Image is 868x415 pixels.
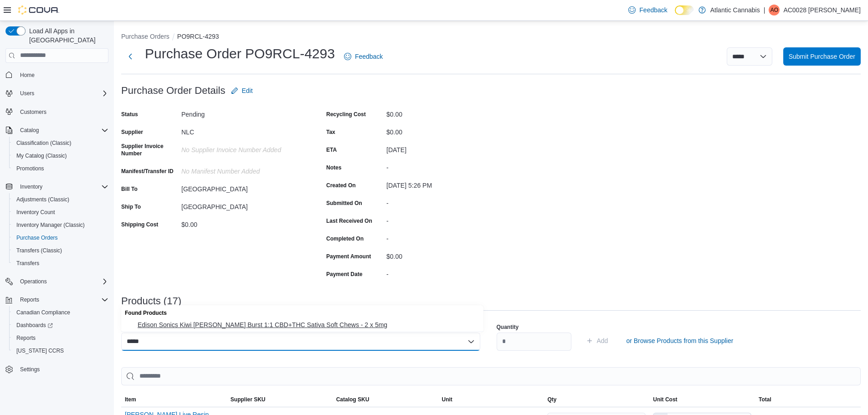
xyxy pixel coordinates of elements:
[181,182,303,193] div: [GEOGRAPHIC_DATA]
[2,293,112,306] button: Reports
[326,182,356,189] label: Created On
[121,221,158,228] label: Shipping Cost
[16,125,42,136] button: Catalog
[181,107,303,118] div: Pending
[625,1,671,19] a: Feedback
[386,160,508,171] div: -
[2,275,112,288] button: Operations
[26,26,108,45] span: Load All Apps in [GEOGRAPHIC_DATA]
[13,258,43,269] a: Transfers
[13,207,59,218] a: Inventory Count
[16,347,64,354] span: [US_STATE] CCRS
[13,307,74,318] a: Canadian Compliance
[9,193,112,206] button: Adjustments (Classic)
[16,322,53,329] span: Dashboards
[16,260,39,267] span: Transfers
[20,278,47,285] span: Operations
[16,107,50,118] a: Customers
[355,52,383,61] span: Feedback
[121,168,174,175] label: Manifest/Transfer ID
[386,267,508,278] div: -
[16,276,108,287] span: Operations
[121,111,138,118] label: Status
[177,33,219,40] button: PO9RCL-4293
[20,108,46,116] span: Customers
[16,106,108,118] span: Customers
[181,217,303,228] div: $0.00
[16,309,70,316] span: Canadian Compliance
[231,396,266,403] span: Supplier SKU
[121,305,483,318] div: Found Products
[2,124,112,137] button: Catalog
[442,396,452,403] span: Unit
[13,245,66,256] a: Transfers (Classic)
[9,257,112,270] button: Transfers
[16,152,67,159] span: My Catalog (Classic)
[759,396,771,403] span: Total
[13,320,108,331] span: Dashboards
[2,68,112,82] button: Home
[16,181,46,192] button: Inventory
[20,90,34,97] span: Users
[13,345,67,356] a: [US_STATE] CCRS
[2,105,112,118] button: Customers
[13,333,39,343] a: Reports
[16,234,58,241] span: Purchase Orders
[326,253,371,260] label: Payment Amount
[9,206,112,219] button: Inventory Count
[639,5,667,15] span: Feedback
[783,5,861,15] p: AC0028 [PERSON_NAME]
[121,128,143,136] label: Supplier
[13,307,108,318] span: Canadian Compliance
[20,72,35,79] span: Home
[5,65,108,400] nav: Complex example
[227,392,333,407] button: Supplier SKU
[544,392,649,407] button: Qty
[16,364,43,375] a: Settings
[653,396,677,403] span: Unit Cost
[121,296,181,307] h3: Products (17)
[333,392,438,407] button: Catalog SKU
[16,139,72,147] span: Classification (Classic)
[9,319,112,332] a: Dashboards
[386,196,508,207] div: -
[16,165,44,172] span: Promotions
[2,180,112,193] button: Inventory
[789,52,855,61] span: Submit Purchase Order
[181,125,303,136] div: NLC
[16,69,108,81] span: Home
[336,396,370,403] span: Catalog SKU
[326,111,366,118] label: Recycling Cost
[13,333,108,343] span: Reports
[2,363,112,376] button: Settings
[9,137,112,149] button: Classification (Classic)
[121,47,139,66] button: Next
[770,5,778,15] span: AO
[13,194,73,205] a: Adjustments (Classic)
[497,323,519,331] label: Quantity
[20,183,42,190] span: Inventory
[13,150,108,161] span: My Catalog (Classic)
[467,338,475,345] button: Close list of options
[16,221,85,229] span: Inventory Manager (Classic)
[622,332,737,350] button: or Browse Products from this Supplier
[13,232,108,243] span: Purchase Orders
[121,32,861,43] nav: An example of EuiBreadcrumbs
[121,305,483,332] div: Choose from the following options
[145,45,335,63] h1: Purchase Order PO9RCL-4293
[386,178,508,189] div: [DATE] 5:26 PM
[9,149,112,162] button: My Catalog (Classic)
[242,86,253,95] span: Edit
[582,332,612,350] button: Add
[13,258,108,269] span: Transfers
[13,220,88,231] a: Inventory Manager (Classic)
[386,214,508,225] div: -
[13,220,108,231] span: Inventory Manager (Classic)
[326,200,362,207] label: Submitted On
[13,163,48,174] a: Promotions
[121,185,138,193] label: Bill To
[16,88,38,99] button: Users
[755,392,861,407] button: Total
[125,396,136,403] span: Item
[16,247,62,254] span: Transfers (Classic)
